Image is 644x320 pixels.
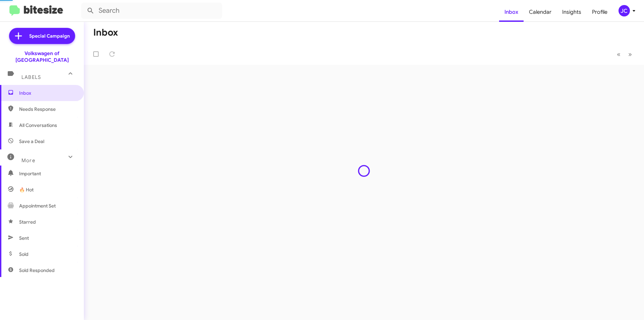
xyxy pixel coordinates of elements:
[557,2,587,22] a: Insights
[19,251,29,258] span: Sold
[19,186,34,193] span: 🔥 Hot
[19,170,76,177] span: Important
[628,50,632,58] span: »
[613,47,625,61] button: Previous
[19,122,57,129] span: All Conversations
[613,5,637,16] button: JC
[9,28,75,44] a: Special Campaign
[617,50,621,58] span: «
[19,202,56,209] span: Appointment Set
[624,47,636,61] button: Next
[29,33,70,39] span: Special Campaign
[19,235,29,241] span: Sent
[19,219,36,225] span: Starred
[619,5,630,16] div: JC
[19,90,76,96] span: Inbox
[19,138,44,145] span: Save a Deal
[93,27,118,38] h1: Inbox
[81,3,222,19] input: Search
[613,47,636,61] nav: Page navigation example
[524,2,557,22] a: Calendar
[21,74,41,80] span: Labels
[19,267,55,274] span: Sold Responded
[21,157,35,164] span: More
[499,2,524,22] a: Inbox
[19,106,76,112] span: Needs Response
[587,2,613,22] a: Profile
